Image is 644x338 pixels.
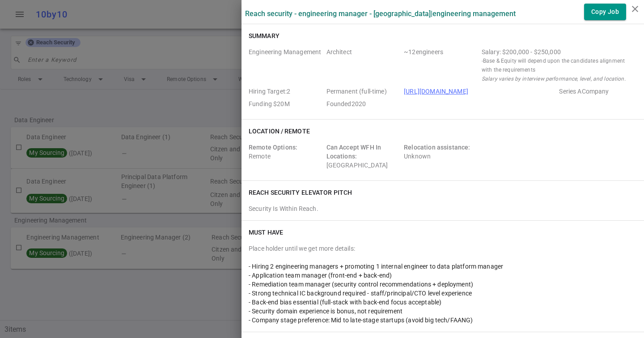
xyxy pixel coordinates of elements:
[249,272,392,279] span: - Application team manager (front-end + back-end)
[249,144,297,151] span: Remote Options:
[559,87,633,96] span: Employer Stage e.g. Series A
[249,290,472,297] span: - Strong technical IC background required - staff/principal/CTO level experience
[249,299,441,306] span: - Back-end bias essential (full-stack with back-end focus acceptable)
[249,281,473,288] span: - Remediation team manager (security control recommendations + deployment)
[404,47,478,83] span: Team Count
[584,4,626,20] button: Copy Job
[249,87,323,96] span: Hiring Target
[404,144,470,151] span: Relocation assistance:
[326,47,401,83] span: Level
[249,317,473,324] span: - Company stage preference: Mid to late-stage startups (avoid big tech/FAANG)
[249,47,323,83] span: Roles
[404,87,555,96] span: Company URL
[326,87,401,96] span: Job Type
[326,99,401,108] span: Employer Founded
[482,76,626,82] i: Salary varies by interview performance, level, and location.
[249,228,283,237] h6: Must Have
[249,244,637,253] div: Place holder until we get more details:
[249,127,310,136] h6: Location / Remote
[404,143,478,170] div: Unknown
[249,308,402,315] span: - Security domain experience is bonus, not requirement
[326,143,401,170] div: [GEOGRAPHIC_DATA]
[249,204,637,213] div: Security Is Within Reach.
[245,9,516,18] label: Reach Security - Engineering Manager - [GEOGRAPHIC_DATA] | Engineering Management
[630,4,640,14] i: close
[326,144,381,160] span: Can Accept WFH In Locations:
[482,47,633,56] div: Salary Range
[249,143,323,170] div: Remote
[482,56,633,74] small: - Base & Equity will depend upon the candidates alignment with the requirements
[249,99,323,108] span: Employer Founding
[249,263,503,270] span: - Hiring 2 engineering managers + promoting 1 internal engineer to data platform manager
[249,31,280,40] h6: Summary
[249,188,352,197] h6: Reach Security elevator pitch
[404,88,468,95] a: [URL][DOMAIN_NAME]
